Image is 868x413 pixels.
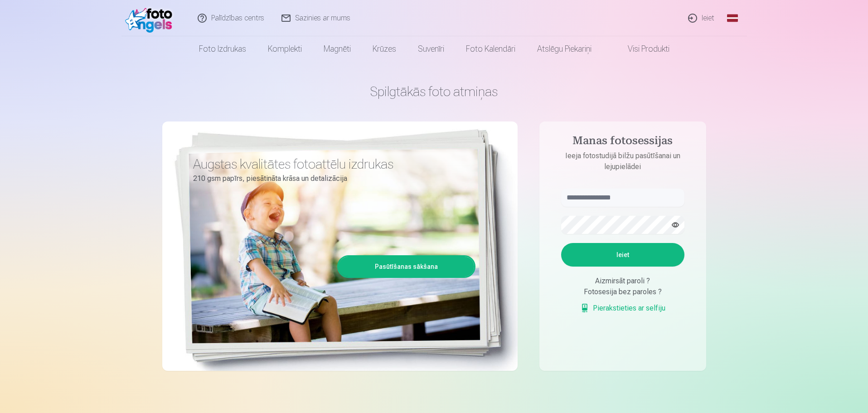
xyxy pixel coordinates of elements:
[193,156,469,172] h3: Augstas kvalitātes fotoattēlu izdrukas
[313,36,362,62] a: Magnēti
[602,36,680,62] a: Visi produkti
[561,243,684,267] button: Ieiet
[339,257,474,277] a: Pasūtīšanas sākšana
[561,276,684,287] div: Aizmirsāt paroli ?
[125,4,177,33] img: /fa1
[407,36,455,62] a: Suvenīri
[257,36,313,62] a: Komplekti
[552,151,693,172] p: Ieeja fotostudijā bilžu pasūtīšanai un lejupielādei
[526,36,602,62] a: Atslēgu piekariņi
[455,36,526,62] a: Foto kalendāri
[552,134,693,151] h4: Manas fotosessijas
[188,36,257,62] a: Foto izdrukas
[580,303,665,314] a: Pierakstieties ar selfiju
[561,287,684,297] div: Fotosesija bez paroles ?
[162,83,706,100] h1: Spilgtākās foto atmiņas
[362,36,407,62] a: Krūzes
[193,172,469,185] p: 210 gsm papīrs, piesātināta krāsa un detalizācija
